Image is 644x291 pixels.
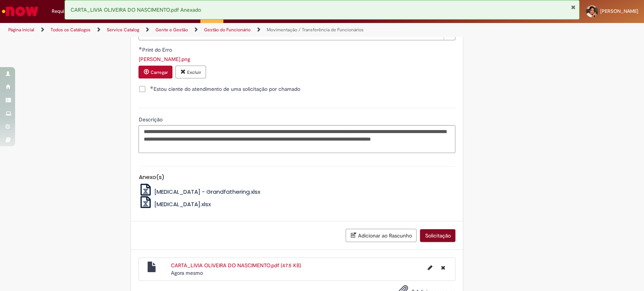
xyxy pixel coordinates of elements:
span: [MEDICAL_DATA].xlsx [154,200,211,208]
span: [MEDICAL_DATA] - Grandfathering.xlsx [154,188,260,196]
small: Excluir [187,69,201,75]
ul: Trilhas de página [6,23,424,37]
button: Excluir CARTA_LIVIA OLIVEIRA DO NASCIMENTO.pdf [436,262,449,274]
span: Print do Erro [142,46,173,53]
span: CARTA_LIVIA OLIVEIRA DO NASCIMENTO.pdf Anexado [71,6,201,13]
small: Carregar [150,69,168,75]
img: ServiceNow [1,4,40,19]
a: Download de Erro_LIVIA OLIVEIRA NASCIMENTO.png [138,56,190,63]
textarea: Descrição [138,125,455,153]
span: Obrigatório Preenchido [150,86,153,89]
button: Carregar anexo de Print do Erro Required [138,66,172,78]
button: Editar nome de arquivo CARTA_LIVIA OLIVEIRA DO NASCIMENTO.pdf [423,262,437,274]
a: Todos os Catálogos [51,27,91,33]
a: Página inicial [8,27,34,33]
a: Movimentação / Transferência de Funcionários [267,27,364,33]
button: Solicitação [420,229,455,242]
a: [MEDICAL_DATA].xlsx [138,200,211,208]
a: Gente e Gestão [155,27,188,33]
h5: Anexo(s) [138,174,455,181]
span: Estou ciente do atendimento de uma solicitação por chamado [150,85,300,93]
a: Service Catalog [107,27,139,33]
button: Fechar Notificação [570,4,575,10]
span: Requisições [52,8,78,15]
button: Excluir anexo Erro_LIVIA OLIVEIRA NASCIMENTO.png [175,66,206,78]
span: [PERSON_NAME] [600,8,638,14]
span: Agora mesmo [171,270,203,276]
button: Adicionar ao Rascunho [346,229,417,242]
a: Gestão do Funcionário [204,27,251,33]
time: 27/08/2025 15:11:58 [171,270,203,276]
span: Descrição [138,116,164,123]
a: [MEDICAL_DATA] - Grandfathering.xlsx [138,188,260,196]
a: CARTA_LIVIA OLIVEIRA DO NASCIMENTO.pdf (47.5 KB) [171,262,301,269]
span: Obrigatório Preenchido [138,47,142,50]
